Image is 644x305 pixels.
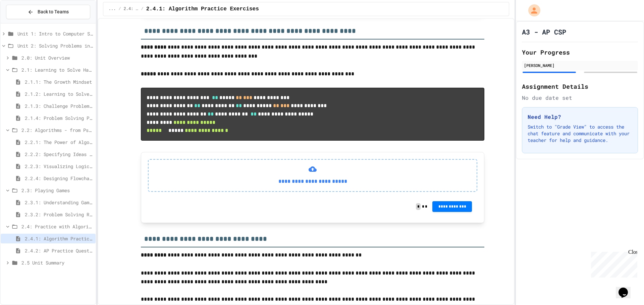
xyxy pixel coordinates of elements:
[522,94,638,102] div: No due date set
[528,124,632,144] p: Switch to "Grade View" to access the chat feature and communicate with your teacher for help and ...
[25,139,93,146] span: 2.2.1: The Power of Algorithms
[21,223,93,230] span: 2.4: Practice with Algorithms
[21,66,93,73] span: 2.1: Learning to Solve Hard Problems
[521,3,542,18] div: My Account
[21,54,93,61] span: 2.0: Unit Overview
[3,3,46,43] div: Chat with us now!Close
[109,6,116,12] span: ...
[21,187,93,194] span: 2.3: Playing Games
[38,8,69,15] span: Back to Teams
[524,62,636,68] div: [PERSON_NAME]
[25,175,93,182] span: 2.2.4: Designing Flowcharts
[21,259,93,266] span: 2.5 Unit Summary
[6,5,90,19] button: Back to Teams
[17,30,93,37] span: Unit 1: Intro to Computer Science
[522,48,638,57] h2: Your Progress
[118,6,121,12] span: /
[522,82,638,91] h2: Assignment Details
[528,113,632,121] h3: Need Help?
[146,5,259,13] span: 2.4.1: Algorithm Practice Exercises
[17,42,93,49] span: Unit 2: Solving Problems in Computer Science
[616,278,637,298] iframe: chat widget
[25,211,93,218] span: 2.3.2: Problem Solving Reflection
[25,235,93,242] span: 2.4.1: Algorithm Practice Exercises
[124,6,139,12] span: 2.4: Practice with Algorithms
[25,115,93,122] span: 2.1.4: Problem Solving Practice
[25,199,93,206] span: 2.3.1: Understanding Games with Flowcharts
[141,6,144,12] span: /
[588,249,637,278] iframe: chat widget
[25,102,93,109] span: 2.1.3: Challenge Problem - The Bridge
[25,78,93,85] span: 2.1.1: The Growth Mindset
[21,127,93,134] span: 2.2: Algorithms - from Pseudocode to Flowcharts
[25,90,93,97] span: 2.1.2: Learning to Solve Hard Problems
[25,247,93,254] span: 2.4.2: AP Practice Questions
[522,27,566,36] h1: A3 - AP CSP
[25,151,93,158] span: 2.2.2: Specifying Ideas with Pseudocode
[25,163,93,170] span: 2.2.3: Visualizing Logic with Flowcharts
